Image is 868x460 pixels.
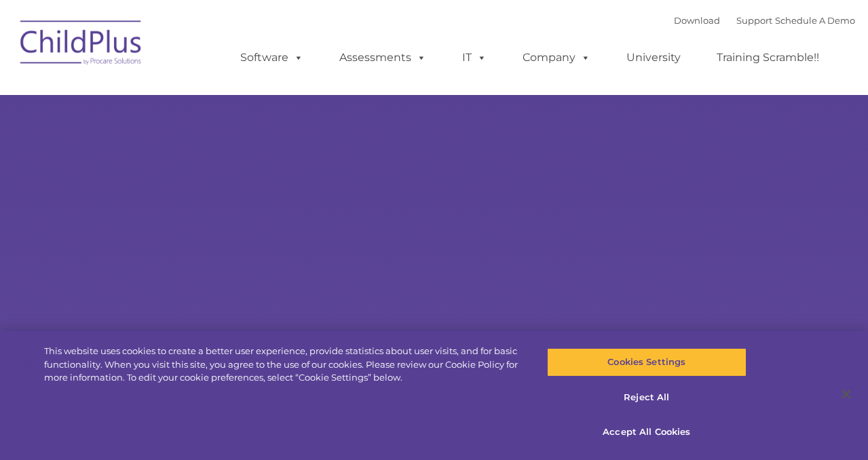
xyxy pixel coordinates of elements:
[703,44,833,71] a: Training Scramble!!
[326,44,440,71] a: Assessments
[736,15,772,26] a: Support
[44,345,521,385] div: This website uses cookies to create a better user experience, provide statistics about user visit...
[613,44,694,71] a: University
[674,15,720,26] a: Download
[449,44,500,71] a: IT
[14,11,149,79] img: ChildPlus by Procare Solutions
[509,44,604,71] a: Company
[831,379,861,409] button: Close
[547,418,747,446] button: Accept All Cookies
[227,44,317,71] a: Software
[547,348,747,377] button: Cookies Settings
[547,383,747,412] button: Reject All
[674,15,855,26] font: |
[775,15,855,26] a: Schedule A Demo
